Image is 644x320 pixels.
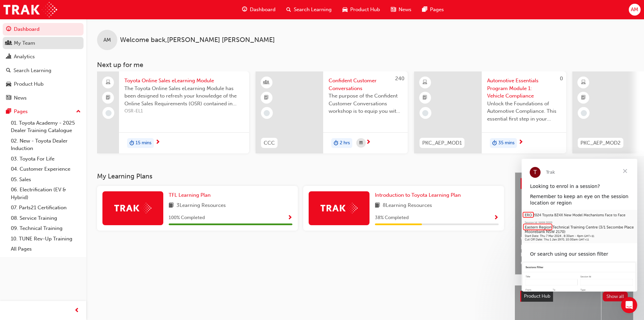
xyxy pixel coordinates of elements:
[106,93,111,102] span: booktick-icon
[498,139,515,147] span: 35 mins
[14,108,28,115] div: Pages
[395,76,404,82] span: 240
[422,110,428,116] span: learningRecordVerb_NONE-icon
[494,215,499,221] span: Show Progress
[8,234,84,244] a: 10. TUNE Rev-Up Training
[524,293,550,299] span: Product Hub
[492,139,497,148] span: duration-icon
[264,110,270,116] span: learningRecordVerb_NONE-icon
[124,77,244,85] span: Toyota Online Sales eLearning Module
[3,78,84,90] a: Product Hub
[8,244,84,254] a: All Pages
[8,154,84,164] a: 03. Toyota For Life
[74,306,79,315] span: prev-icon
[375,201,380,210] span: book-icon
[14,80,44,88] div: Product Hub
[294,6,332,14] span: Search Learning
[76,107,81,116] span: up-icon
[603,292,628,301] button: Show all
[581,78,586,87] span: learningResourceType_ELEARNING-icon
[580,139,621,147] span: PKC_AEP_MOD2
[287,214,292,222] button: Show Progress
[629,4,641,16] button: AM
[120,36,275,44] span: Welcome back , [PERSON_NAME] [PERSON_NAME]
[320,203,358,213] img: Trak
[8,185,84,202] a: 06. Electrification (EV & Hybrid)
[391,5,396,14] span: news-icon
[342,5,348,14] span: car-icon
[124,85,244,108] span: The Toyota Online Sales eLearning Module has been designed to refresh your knowledge of the Onlin...
[169,191,213,199] a: TFL Learning Plan
[3,64,84,77] a: Search Learning
[8,136,84,154] a: 02. New - Toyota Dealer Induction
[103,36,111,44] span: AM
[3,22,84,105] button: DashboardMy TeamAnalyticsSearch LearningProduct HubNews
[487,77,561,100] span: Automotive Essentials Program Module 1: Vehicle Compliance
[430,6,444,14] span: Pages
[581,110,587,116] span: learningRecordVerb_NONE-icon
[264,93,269,102] span: booktick-icon
[237,3,281,17] a: guage-iconDashboard
[14,53,35,61] div: Analytics
[422,139,462,147] span: PKC_AEP_MOD1
[97,172,504,180] h3: My Learning Plans
[256,71,408,153] a: 240CCCConfident Customer ConversationsThe purpose of the Confident Customer Conversations worksho...
[6,81,11,87] span: car-icon
[6,95,11,101] span: news-icon
[329,77,402,92] span: Confident Customer Conversations
[515,172,633,275] a: Latest NewsShow allWelcome to your new Training Resource CentreRevolutionise the way you access a...
[340,139,350,147] span: 2 hrs
[3,50,84,63] a: Analytics
[631,6,638,14] span: AM
[521,178,627,189] a: Latest NewsShow all
[621,297,637,313] iframe: Intercom live chat
[422,5,427,14] span: pages-icon
[329,92,402,115] span: The purpose of the Confident Customer Conversations workshop is to equip you with tools to commun...
[264,78,269,87] span: learningResourceType_INSTRUCTOR_LED-icon
[8,118,84,136] a: 01. Toyota Academy - 2025 Dealer Training Catalogue
[286,5,291,14] span: search-icon
[6,26,11,33] span: guage-icon
[366,140,371,146] span: next-icon
[334,139,338,148] span: duration-icon
[6,54,11,60] span: chart-icon
[518,140,523,146] span: next-icon
[281,3,337,17] a: search-iconSearch Learning
[487,100,561,123] span: Unlock the Foundations of Automotive Compliance. This essential first step in your Automotive Ess...
[169,201,174,210] span: book-icon
[414,71,566,153] a: 0PKC_AEP_MOD1Automotive Essentials Program Module 1: Vehicle ComplianceUnlock the Foundations of ...
[375,214,409,222] span: 38 % Completed
[86,61,644,69] h3: Next up for me
[337,3,385,17] a: car-iconProduct Hub
[6,40,11,46] span: people-icon
[124,107,244,115] span: OSR-EL1
[136,139,151,147] span: 15 mins
[6,109,11,115] span: pages-icon
[520,291,628,302] a: Product HubShow all
[8,202,84,213] a: 07. Parts21 Certification
[114,203,151,213] img: Trak
[3,105,84,118] button: Pages
[176,201,226,210] span: 3 Learning Resources
[581,93,586,102] span: booktick-icon
[3,2,57,17] a: Trak
[3,23,84,36] a: Dashboard
[522,159,637,292] iframe: Intercom live chat message
[14,94,27,102] div: News
[97,71,249,153] a: Toyota Online Sales eLearning ModuleThe Toyota Online Sales eLearning Module has been designed to...
[560,76,563,82] span: 0
[417,3,449,17] a: pages-iconPages
[250,6,276,14] span: Dashboard
[521,236,627,251] span: Welcome to your new Training Resource Centre
[287,215,292,221] span: Show Progress
[521,251,627,266] span: Revolutionise the way you access and manage your learning resources.
[129,139,134,148] span: duration-icon
[375,191,463,199] a: Introduction to Toyota Learning Plan
[169,192,211,198] span: TFL Learning Plan
[14,39,35,47] div: My Team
